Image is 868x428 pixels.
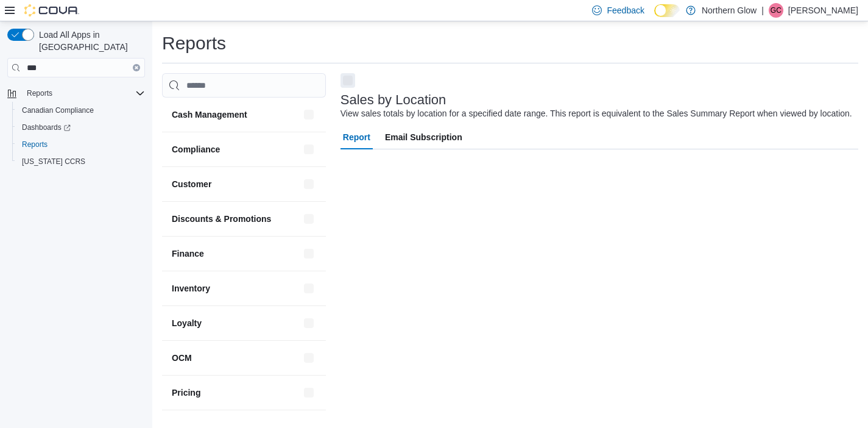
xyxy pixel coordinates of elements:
[172,387,200,399] h3: Pricing
[22,105,94,115] span: Canadian Compliance
[17,137,145,152] span: Reports
[302,281,316,296] button: Inventory
[172,352,299,364] button: OCM
[771,3,782,18] span: GC
[12,136,150,153] button: Reports
[2,85,150,102] button: Reports
[172,248,299,260] button: Finance
[302,385,316,400] button: Pricing
[654,4,680,17] input: Dark Mode
[769,3,783,18] div: Gayle Church
[172,143,299,155] button: Compliance
[24,4,79,16] img: Cova
[172,317,202,329] h3: Loyalty
[162,31,226,55] h1: Reports
[172,213,299,225] button: Discounts & Promotions
[172,352,192,364] h3: OCM
[172,178,211,190] h3: Customer
[302,212,316,226] button: Discounts & Promotions
[340,93,446,107] h3: Sales by Location
[17,103,145,118] span: Canadian Compliance
[172,178,299,190] button: Customer
[17,154,145,169] span: Washington CCRS
[302,142,316,157] button: Compliance
[12,119,150,136] a: Dashboards
[17,154,90,169] a: [US_STATE] CCRS
[172,109,299,121] button: Cash Management
[343,125,370,149] span: Report
[340,107,852,120] div: View sales totals by location for a specified date range. This report is equivalent to the Sales ...
[34,29,145,53] span: Load All Apps in [GEOGRAPHIC_DATA]
[654,17,655,18] span: Dark Mode
[27,88,52,98] span: Reports
[22,123,71,132] span: Dashboards
[172,213,271,225] h3: Discounts & Promotions
[17,120,145,135] span: Dashboards
[22,86,145,101] span: Reports
[22,86,57,101] button: Reports
[702,3,757,18] p: Northern Glow
[761,3,764,18] p: |
[12,153,150,170] button: [US_STATE] CCRS
[17,120,76,135] a: Dashboards
[172,317,299,329] button: Loyalty
[302,351,316,365] button: OCM
[607,4,644,16] span: Feedback
[7,80,145,202] nav: Complex example
[12,102,150,119] button: Canadian Compliance
[172,282,299,294] button: Inventory
[172,387,299,399] button: Pricing
[302,316,316,330] button: Loyalty
[385,125,462,149] span: Email Subscription
[22,157,85,166] span: [US_STATE] CCRS
[17,103,99,118] a: Canadian Compliance
[172,143,220,155] h3: Compliance
[172,109,247,121] h3: Cash Management
[302,107,316,122] button: Cash Management
[17,137,52,152] a: Reports
[133,64,140,71] button: Clear input
[172,248,204,260] h3: Finance
[340,73,355,88] button: Next
[302,246,316,261] button: Finance
[22,140,48,149] span: Reports
[788,3,858,18] p: [PERSON_NAME]
[172,282,210,294] h3: Inventory
[302,177,316,191] button: Customer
